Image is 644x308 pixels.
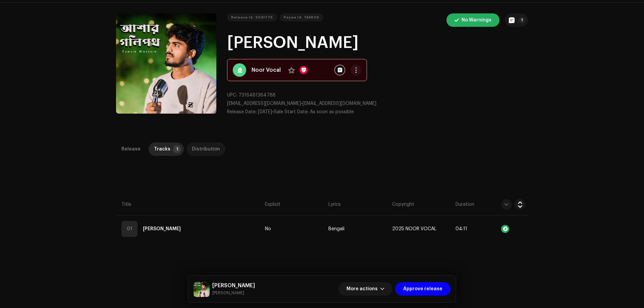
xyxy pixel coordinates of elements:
div: Tracks [154,142,170,156]
span: • [227,110,274,114]
span: More actions [346,282,378,296]
img: 2aa85434-9d96-4355-a2a8-fcb986f14c6b [194,281,210,297]
span: As soon as possible [310,110,354,114]
button: Approve release [395,282,450,296]
div: Distribution [192,142,220,156]
small: Asar Golipoth [212,290,255,296]
button: 1 [505,13,528,27]
span: Title [121,201,131,208]
button: More actions [338,282,392,296]
span: Lyrics [328,201,341,208]
div: Release [121,142,141,156]
strong: Noor Vocal [252,66,281,74]
span: [DATE] [258,110,272,114]
p-badge: 1 [519,17,525,23]
span: Approve release [403,282,442,296]
span: Explicit [265,201,280,208]
span: Payee Id: 744606 [284,11,319,24]
h1: [PERSON_NAME] [227,32,528,54]
p: • [227,100,528,107]
span: Sale Start Date: [274,110,309,114]
span: [EMAIL_ADDRESS][DOMAIN_NAME] [303,101,376,106]
span: Release Id: 3041776 [231,11,273,24]
span: 04:11 [455,227,467,231]
h5: Asar Golipoth [212,282,255,290]
p-badge: 1 [173,145,181,153]
div: 01 [121,221,138,237]
span: Duration [455,201,474,208]
span: Copyright [392,201,414,208]
span: 7316481364788 [238,93,276,98]
span: 2025 NOOR VOCAL [392,227,436,232]
strong: Asar Golipoth [143,222,181,236]
span: Bengali [328,227,344,232]
span: No [265,227,271,232]
span: Release Date: [227,110,257,114]
span: [EMAIL_ADDRESS][DOMAIN_NAME] [227,101,301,106]
span: UPC: [227,93,237,98]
